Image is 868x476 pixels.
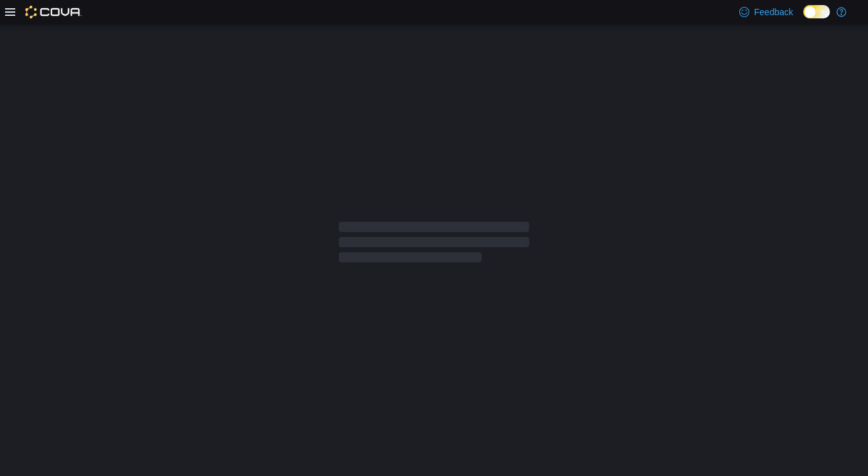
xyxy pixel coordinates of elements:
input: Dark Mode [803,5,830,18]
span: Loading [339,224,529,265]
img: Cova [25,6,82,18]
span: Dark Mode [803,18,804,19]
span: Feedback [754,6,793,18]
